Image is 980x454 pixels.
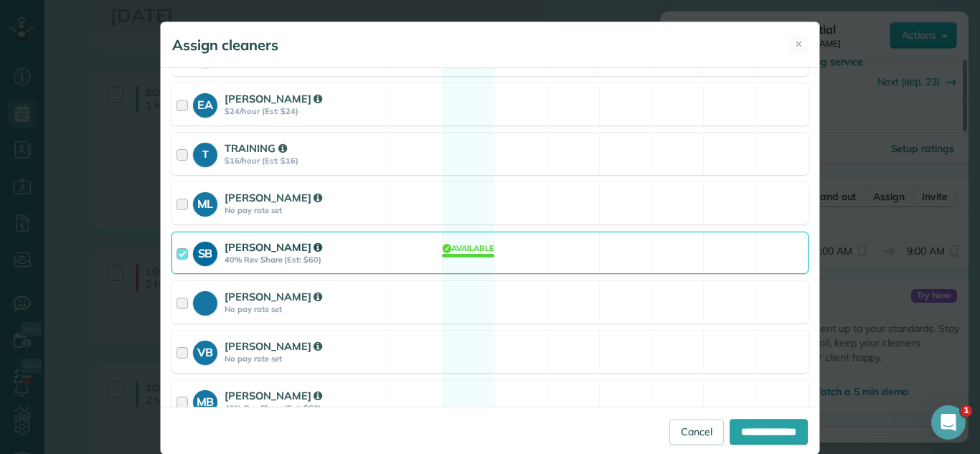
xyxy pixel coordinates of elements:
strong: [PERSON_NAME] [225,191,322,204]
strong: ML [193,192,217,212]
a: Cancel [669,419,724,445]
strong: 40% Rev Share (Est: $60) [225,255,385,265]
strong: [PERSON_NAME] [225,339,322,353]
strong: [PERSON_NAME] [225,240,322,254]
iframe: Intercom live chat [931,405,966,440]
strong: $24/hour (Est: $24) [225,106,385,116]
strong: [PERSON_NAME] [225,92,322,105]
strong: No pay rate set [225,304,385,314]
strong: [PERSON_NAME] [225,389,322,402]
strong: VB [193,341,217,361]
strong: T [193,143,217,162]
strong: No pay rate set [225,205,385,215]
strong: 40% Rev Share (Est: $60) [225,403,385,413]
span: ✕ [795,37,803,51]
span: 1 [961,405,972,417]
strong: MB [193,390,217,410]
strong: $16/hour (Est: $16) [225,156,385,166]
strong: TRAINING [225,141,287,155]
strong: SB [193,242,217,262]
strong: EA [193,93,217,113]
h5: Assign cleaners [172,35,278,55]
strong: [PERSON_NAME] [225,290,322,303]
strong: No pay rate set [225,354,385,364]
